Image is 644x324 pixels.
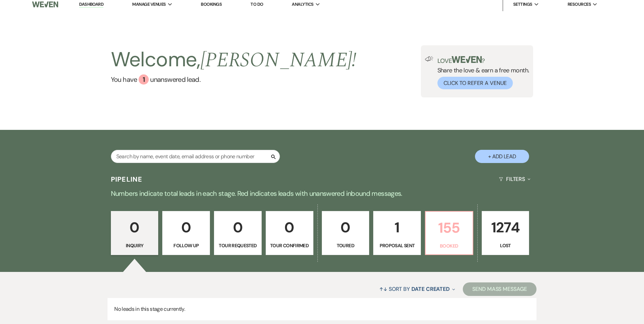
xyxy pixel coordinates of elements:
[326,242,365,249] p: Toured
[108,298,536,320] p: No leads in this stage currently.
[132,1,166,8] span: Manage Venues
[162,211,210,255] a: 0Follow Up
[266,211,313,255] a: 0Tour Confirmed
[111,45,357,74] h2: Welcome,
[433,56,529,89] div: Share the love & earn a free month.
[430,216,469,239] p: 155
[251,1,263,7] a: To Do
[437,56,529,64] p: Love ?
[79,1,103,8] a: Dashboard
[115,242,154,249] p: Inquiry
[270,242,309,249] p: Tour Confirmed
[378,242,416,249] p: Proposal Sent
[486,216,525,239] p: 1274
[201,1,222,7] a: Bookings
[167,242,206,249] p: Follow Up
[568,1,591,8] span: Resources
[496,170,533,188] button: Filters
[437,77,513,89] button: Click to Refer a Venue
[115,216,154,239] p: 0
[79,188,566,199] p: Numbers indicate total leads in each stage. Red indicates leads with unanswered inbound messages.
[167,216,206,239] p: 0
[430,242,469,250] p: Booked
[218,242,257,249] p: Tour Requested
[200,45,357,76] span: [PERSON_NAME] !
[411,285,450,293] span: Date Created
[111,74,357,85] a: You have 1 unanswered lead.
[139,74,149,85] div: 1
[425,211,473,255] a: 155Booked
[270,216,309,239] p: 0
[482,211,529,255] a: 1274Lost
[475,150,529,163] button: + Add Lead
[486,242,525,249] p: Lost
[425,56,433,62] img: loud-speaker-illustration.svg
[218,216,257,239] p: 0
[379,285,387,293] span: ↑↓
[452,56,482,63] img: weven-logo-green.svg
[322,211,369,255] a: 0Toured
[111,211,159,255] a: 0Inquiry
[214,211,262,255] a: 0Tour Requested
[513,1,532,8] span: Settings
[373,211,421,255] a: 1Proposal Sent
[292,1,313,8] span: Analytics
[111,150,280,163] input: Search by name, event date, email address or phone number
[378,216,416,239] p: 1
[326,216,365,239] p: 0
[377,280,458,298] button: Sort By Date Created
[111,175,143,184] h3: Pipeline
[463,282,536,296] button: Send Mass Message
